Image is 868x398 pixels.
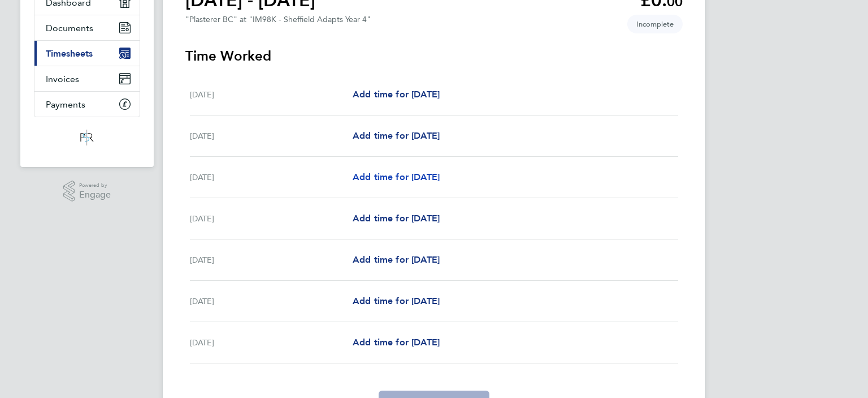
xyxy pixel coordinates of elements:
[353,336,440,349] a: Add time for [DATE]
[185,15,371,24] div: "Plasterer BC" at "IM98K - Sheffield Adapts Year 4"
[353,337,440,348] span: Add time for [DATE]
[353,296,440,306] span: Add time for [DATE]
[353,254,440,265] span: Add time for [DATE]
[353,294,440,308] a: Add time for [DATE]
[34,129,140,147] a: Go to home page
[353,89,440,100] span: Add time for [DATE]
[34,92,140,117] a: Payments
[34,41,140,66] a: Timesheets
[34,66,140,91] a: Invoices
[353,213,440,224] span: Add time for [DATE]
[34,15,140,40] a: Documents
[46,74,79,84] span: Invoices
[353,172,440,182] span: Add time for [DATE]
[79,181,111,190] span: Powered by
[353,129,440,143] a: Add time for [DATE]
[77,129,97,147] img: psrsolutions-logo-retina.png
[79,190,111,200] span: Engage
[46,23,93,33] span: Documents
[353,88,440,101] a: Add time for [DATE]
[190,212,353,225] div: [DATE]
[190,294,353,308] div: [DATE]
[190,336,353,349] div: [DATE]
[190,129,353,143] div: [DATE]
[353,130,440,141] span: Add time for [DATE]
[353,253,440,267] a: Add time for [DATE]
[627,15,683,33] span: This timesheet is Incomplete.
[353,170,440,184] a: Add time for [DATE]
[185,47,683,65] h3: Time Worked
[353,212,440,225] a: Add time for [DATE]
[63,181,111,202] a: Powered byEngage
[190,170,353,184] div: [DATE]
[46,48,93,59] span: Timesheets
[190,88,353,101] div: [DATE]
[46,99,85,110] span: Payments
[190,253,353,267] div: [DATE]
